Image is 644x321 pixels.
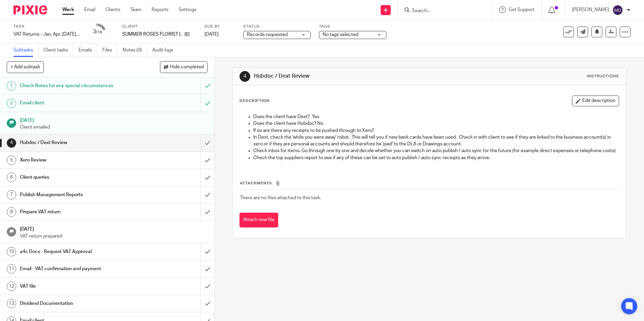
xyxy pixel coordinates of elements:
[20,298,136,309] h1: Dividend Documentation
[20,155,136,165] h1: Xero Review
[13,5,47,14] img: Pixie
[411,8,472,14] input: Search
[509,7,535,12] span: Get Support
[152,44,178,57] a: Audit logs
[20,98,136,108] h1: Email client
[243,24,311,29] label: Status
[319,24,386,29] label: Tags
[7,247,16,256] div: 10
[20,138,136,148] h1: Hubdoc / Dext Review
[13,24,81,29] label: Task
[20,81,136,91] h1: Check Notes for any special circumstances
[152,6,168,13] a: Reports
[253,147,618,154] p: Check inbox for items. Go through one by one and decide whether you can switch on auto publish / ...
[122,24,196,29] label: Client
[572,6,609,13] p: [PERSON_NAME]
[7,299,16,308] div: 13
[160,61,207,73] button: Hide completed
[7,138,16,148] div: 4
[179,6,196,13] a: Settings
[7,282,16,291] div: 12
[239,98,269,104] p: Description
[20,224,208,233] h1: [DATE]
[102,44,118,57] a: Files
[612,5,623,15] img: svg%3E
[204,24,235,29] label: Due by
[7,99,16,108] div: 2
[7,61,44,73] button: + Add subtask
[20,247,136,257] h1: a4c Docs - Request VAT Approval
[20,264,136,274] h1: Email - VAT confirmation and payment
[20,190,136,200] h1: Publish Management Reports
[78,44,97,57] a: Emails
[123,44,147,57] a: Notes (0)
[7,81,16,91] div: 1
[253,120,618,127] p: Does the client have Hubdoc? No
[96,30,102,34] small: /16
[7,155,16,165] div: 5
[84,6,95,13] a: Email
[13,31,81,38] div: VAT Returns - Jan, Apr, Jul, Oct
[7,173,16,182] div: 6
[7,207,16,217] div: 8
[253,127,618,134] p: If so are there any receipts to be pushed through to Xero?
[572,96,619,106] button: Edit description
[20,281,136,291] h1: VAT file
[13,31,81,38] div: VAT Returns - Jan, Apr, [DATE], Oct
[43,44,73,57] a: Client tasks
[253,134,618,148] p: In Dext, check the 'while you were away' robot. This will tell you if new bank cards have been us...
[7,264,16,274] div: 11
[93,28,102,36] div: 3
[247,32,288,37] span: Records requested
[239,71,250,82] div: 4
[62,6,74,13] a: Work
[13,44,38,57] a: Subtasks
[170,65,204,70] span: Hide completed
[105,6,120,13] a: Clients
[204,32,219,37] span: [DATE]
[239,213,278,228] button: Attach new file
[253,113,618,120] p: Does the client have Dext? Yes
[240,181,272,185] span: Attachments
[20,124,208,131] p: Client emailed
[253,154,618,161] p: Check the top suppliers report to see if any of these can be set to auto publish / auto sync rece...
[20,115,208,124] h1: [DATE]
[254,73,444,80] h1: Hubdoc / Dext Review
[240,195,321,200] span: There are no files attached to this task.
[122,31,181,38] p: SUMMER ROSES FLORIST LTD
[323,32,358,37] span: No tags selected
[20,172,136,182] h1: Client queries
[20,233,208,240] p: VAT return prepared
[7,190,16,200] div: 7
[587,74,619,79] div: Instructions
[20,207,136,217] h1: Prepare VAT return
[130,6,141,13] a: Team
